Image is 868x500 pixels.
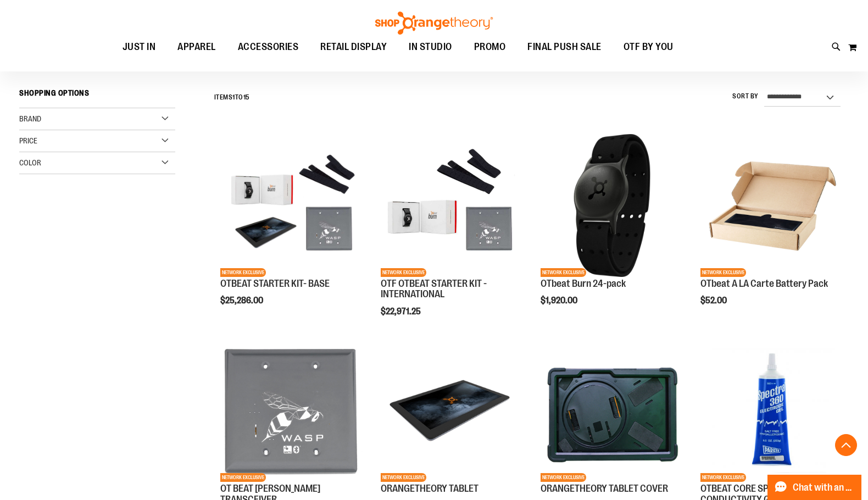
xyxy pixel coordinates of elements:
span: NETWORK EXCLUSIVE [700,268,746,277]
span: APPAREL [177,35,216,59]
label: Sort By [732,92,759,101]
div: product [215,129,369,334]
span: OTF BY YOU [624,35,674,59]
img: Product image for OTbeat A LA Carte Battery Pack [700,134,843,277]
a: OTbeat Burn 24-pack [541,278,626,289]
img: Product image for OT BEAT POE TRANSCEIVER [220,339,363,482]
a: OTbeat Burn 24-packNETWORK EXCLUSIVE [541,134,683,279]
span: PROMO [474,35,506,59]
span: 15 [243,93,250,101]
strong: Shopping Options [19,84,175,108]
span: NETWORK EXCLUSIVE [220,268,266,277]
a: Product image for ORANGETHEORY TABLETNETWORK EXCLUSIVE [381,339,524,484]
span: NETWORK EXCLUSIVE [220,473,266,482]
a: OTBEAT STARTER KIT- BASE [220,278,330,289]
a: PROMO [463,35,517,60]
a: IN STUDIO [398,35,463,59]
a: ORANGETHEORY TABLET [381,483,478,494]
span: RETAIL DISPLAY [320,35,387,59]
a: OTF OTBEAT STARTER KIT - INTERNATIONAL [381,278,487,300]
img: OTBEAT CORE SPECTRA CONDUCTIVITY GEL [700,339,843,482]
span: NETWORK EXCLUSIVE [541,473,586,482]
button: Back To Top [835,434,857,456]
div: product [375,129,529,345]
img: OTF OTBEAT STARTER KIT - INTERNATIONAL [381,134,524,277]
span: $22,971.25 [381,307,422,316]
span: $25,286.00 [220,296,265,305]
a: Product image for OT BEAT POE TRANSCEIVERNETWORK EXCLUSIVE [220,339,363,484]
span: NETWORK EXCLUSIVE [381,268,426,277]
span: $52.00 [700,296,728,305]
img: Shop Orangetheory [374,12,494,35]
span: Brand [19,114,41,123]
a: OTF OTBEAT STARTER KIT - INTERNATIONALNETWORK EXCLUSIVE [381,134,524,279]
img: Product image for ORANGETHEORY TABLET COVER [541,339,683,482]
span: Color [19,158,41,167]
span: 1 [232,93,235,101]
a: OTBEAT STARTER KIT- BASENETWORK EXCLUSIVE [220,134,363,279]
a: OTbeat A LA Carte Battery Pack [700,278,828,289]
span: Price [19,136,37,145]
span: Chat with an Expert [793,482,855,493]
span: NETWORK EXCLUSIVE [541,268,586,277]
a: FINAL PUSH SALE [516,35,613,60]
span: JUST IN [123,35,156,59]
a: Product image for OTbeat A LA Carte Battery PackNETWORK EXCLUSIVE [700,134,843,279]
img: OTBEAT STARTER KIT- BASE [220,134,363,277]
span: IN STUDIO [409,35,452,59]
a: OTBEAT CORE SPECTRA CONDUCTIVITY GELNETWORK EXCLUSIVE [700,339,843,484]
span: NETWORK EXCLUSIVE [700,473,746,482]
a: APPAREL [166,35,227,60]
a: Product image for ORANGETHEORY TABLET COVERNETWORK EXCLUSIVE [541,339,683,484]
a: OTF BY YOU [613,35,685,60]
span: ACCESSORIES [238,35,299,59]
span: $1,920.00 [541,296,579,305]
span: NETWORK EXCLUSIVE [381,473,426,482]
a: RETAIL DISPLAY [309,35,398,60]
button: Chat with an Expert [767,475,862,500]
div: product [695,129,849,334]
img: Product image for ORANGETHEORY TABLET [381,339,524,482]
a: ORANGETHEORY TABLET COVER [541,483,668,494]
h2: Items to [214,89,250,106]
div: product [535,129,689,334]
a: JUST IN [112,35,167,60]
a: ACCESSORIES [227,35,310,60]
span: FINAL PUSH SALE [527,35,602,59]
img: OTbeat Burn 24-pack [541,134,683,277]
